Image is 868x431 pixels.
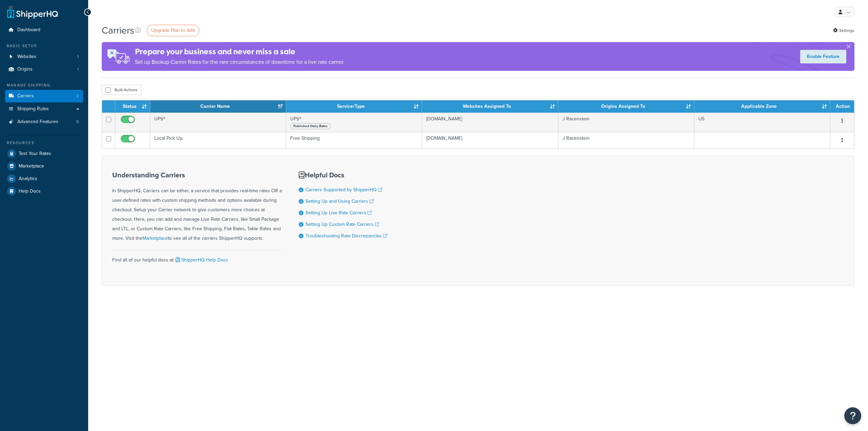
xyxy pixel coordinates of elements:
[5,90,83,102] li: Carriers
[305,198,374,205] a: Setting Up and Using Carriers
[290,123,331,129] span: Published Daily Rates
[305,209,372,216] a: Setting Up Live Rate Carriers
[800,50,846,63] a: Enable Feature
[5,82,83,88] div: Manage Shipping
[694,113,830,132] td: US
[5,116,83,128] a: Advanced Features 0
[694,100,830,113] th: Applicable Zone: activate to sort column ascending
[17,106,49,112] span: Shipping Rules
[150,132,286,149] td: Local Pick Up
[558,132,694,149] td: J Racenstein
[112,171,282,179] h3: Understanding Carriers
[112,171,282,243] div: In ShipperHQ, Carriers can be either, a service that provides real-time rates OR a user-defined r...
[151,27,195,34] span: Upgrade Plan to Add
[76,119,79,125] span: 0
[5,90,83,102] a: Carriers 2
[5,51,83,63] li: Websites
[19,151,51,157] span: Test Your Rates
[5,160,83,172] a: Marketplace
[150,100,286,113] th: Carrier Name: activate to sort column ascending
[5,51,83,63] a: Websites 1
[5,24,83,36] a: Dashboard
[5,63,83,76] li: Origins
[17,66,33,72] span: Origins
[102,42,135,71] img: ad-rules-rateshop-fe6ec290ccb7230408bd80ed9643f0289d75e0ffd9eb532fc0e269fcd187b520.png
[286,132,422,149] td: Free Shipping
[17,27,40,33] span: Dashboard
[286,100,422,113] th: Service/Type: activate to sort column ascending
[102,24,134,37] h1: Carriers
[305,232,387,239] a: Troubleshooting Rate Discrepancies
[422,100,558,113] th: Websites Assigned To: activate to sort column ascending
[76,93,79,99] span: 2
[5,173,83,185] a: Analytics
[19,163,44,169] span: Marketplace
[5,43,83,49] div: Basic Setup
[5,140,83,146] div: Resources
[135,57,344,67] p: Set up Backup Carrier Rates for the rare circumstances of downtime for a live rate carrier.
[7,5,58,19] a: ShipperHQ Home
[174,256,228,263] a: ShipperHQ Help Docs
[5,185,83,197] a: Help Docs
[19,189,41,194] span: Help Docs
[17,93,34,99] span: Carriers
[299,171,387,179] h3: Helpful Docs
[115,100,150,113] th: Status: activate to sort column ascending
[422,132,558,149] td: [DOMAIN_NAME]
[17,54,36,60] span: Websites
[147,25,199,36] a: Upgrade Plan to Add
[19,176,37,182] span: Analytics
[77,66,79,72] span: 1
[142,235,168,242] a: Marketplace
[833,26,854,35] a: Settings
[5,63,83,76] a: Origins 1
[5,148,83,160] a: Test Your Rates
[77,54,79,60] span: 1
[305,186,382,193] a: Carriers Supported by ShipperHQ
[844,407,861,424] button: Open Resource Center
[558,100,694,113] th: Origins Assigned To: activate to sort column ascending
[422,113,558,132] td: [DOMAIN_NAME]
[135,46,344,57] h4: Prepare your business and never miss a sale
[5,116,83,128] li: Advanced Features
[150,113,286,132] td: UPS®
[305,221,379,228] a: Setting Up Custom Rate Carriers
[5,103,83,115] a: Shipping Rules
[17,119,58,125] span: Advanced Features
[830,100,854,113] th: Action
[558,113,694,132] td: J Racenstein
[102,85,141,95] button: Bulk Actions
[112,250,282,265] div: Find all of our helpful docs at:
[286,113,422,132] td: UPS®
